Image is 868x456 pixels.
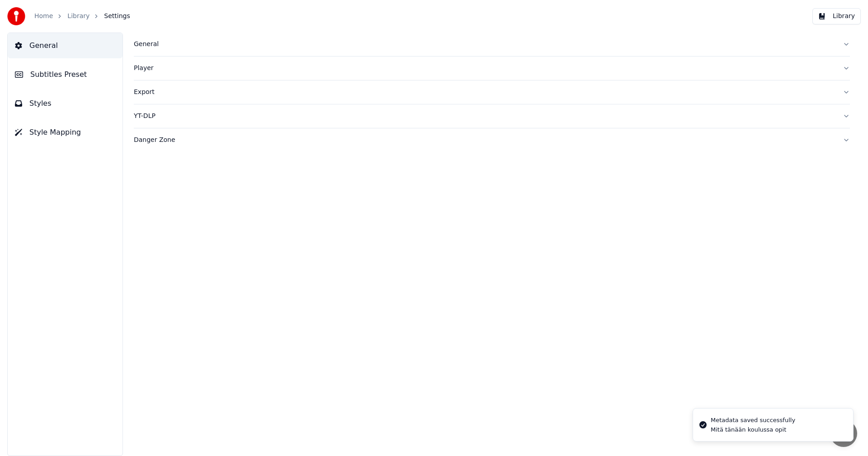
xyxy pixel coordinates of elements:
button: YT-DLP [134,104,850,128]
button: General [8,33,123,58]
div: Metadata saved successfully [711,416,795,425]
div: General [134,40,835,49]
span: Styles [29,98,52,109]
button: Player [134,56,850,80]
span: Subtitles Preset [30,69,87,80]
button: Subtitles Preset [8,62,123,87]
nav: breadcrumb [34,12,130,21]
span: General [29,40,58,51]
div: Mitä tänään koulussa opit [711,426,795,434]
button: Style Mapping [8,120,123,145]
img: youka [7,7,25,25]
div: Player [134,64,835,73]
button: Danger Zone [134,128,850,152]
a: Library [67,12,90,21]
button: General [134,33,850,56]
button: Styles [8,91,123,116]
div: Export [134,88,835,97]
a: Home [34,12,53,21]
button: Export [134,80,850,104]
span: Settings [104,12,130,21]
div: YT-DLP [134,112,835,121]
span: Style Mapping [29,127,81,138]
div: Danger Zone [134,136,835,145]
button: Library [812,8,861,24]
